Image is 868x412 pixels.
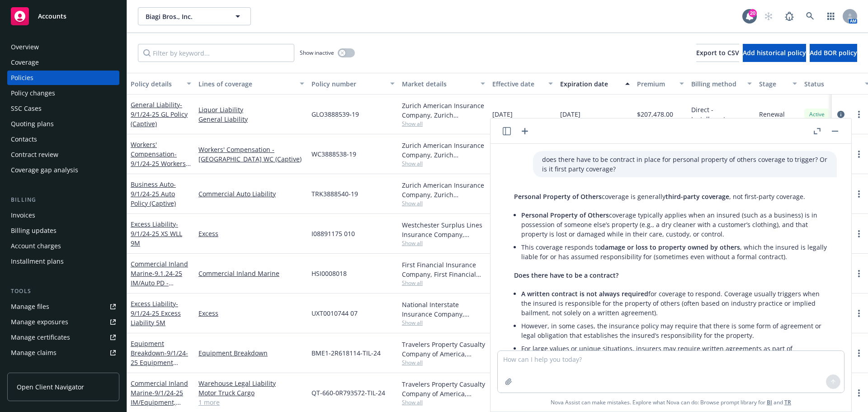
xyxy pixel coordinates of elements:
[198,379,304,388] a: Warehouse Legal Liability
[808,110,826,118] span: Active
[521,241,828,263] li: This coverage responds to , which the insured is legally liable for or has assumed responsibility...
[696,44,739,62] button: Export to CSV
[402,279,485,287] span: Show all
[822,7,840,25] a: Switch app
[131,150,191,177] span: - 9/1/24-25 Workers Comp (Captive)
[131,260,188,297] a: Commercial Inland Marine
[311,308,358,318] span: UXT0010744 07
[402,199,485,207] span: Show all
[7,361,119,375] a: Manage BORs
[691,105,752,124] span: Direct - Installments
[300,49,334,57] span: Show inactive
[198,388,304,398] a: Motor Truck Cargo
[810,48,857,57] span: Add BOR policy
[198,269,304,278] a: Commercial Inland Marine
[402,101,485,120] div: Zurich American Insurance Company, Zurich Insurance Group, Artex risk
[11,223,57,238] div: Billing updates
[402,180,485,199] div: Zurich American Insurance Company, Zurich Insurance Group
[7,287,119,296] div: Tools
[854,109,864,120] a: more
[11,55,39,70] div: Coverage
[402,300,485,319] div: National Interstate Insurance Company, National Interstate Insurance, Artex risk
[633,73,688,95] button: Premium
[696,48,739,57] span: Export to CSV
[11,254,64,269] div: Installment plans
[7,330,119,345] a: Manage certificates
[810,44,857,62] button: Add BOR policy
[759,79,787,89] div: Stage
[521,342,828,365] li: For large values or unique situations, insurers may require written agreements as part of underwr...
[311,348,381,358] span: BME1-2R618114-TIL-24
[749,9,757,17] div: 20
[637,109,673,119] span: $207,478.00
[198,348,304,358] a: Equipment Breakdown
[854,189,864,199] a: more
[402,260,485,279] div: First Financial Insurance Company, First Financial Insurance Company, RT Specialty Insurance Serv...
[311,388,385,398] span: QT-660-0R793572-TIL-24
[854,228,864,239] a: more
[398,73,489,95] button: Market details
[835,109,846,120] a: circleInformation
[11,101,42,116] div: SSC Cases
[514,192,828,201] p: coverage is generally , not first-party coverage.
[521,319,828,342] li: However, in some cases, the insurance policy may require that there is some form of agreement or ...
[131,269,182,297] span: - 9.1.24-25 IM/Auto PD -Trailers
[131,299,181,327] span: - 9/1/24-25 Excess Liability 5M
[131,339,188,376] a: Equipment Breakdown
[784,398,791,406] a: TR
[7,315,119,329] a: Manage exposures
[402,239,485,247] span: Show all
[665,192,729,201] span: third-party coverage
[198,189,304,199] a: Commercial Auto Liability
[131,180,176,208] a: Business Auto
[11,361,53,375] div: Manage BORs
[7,117,119,131] a: Quoting plans
[311,109,359,119] span: GLO3888539‐19
[311,269,347,278] span: HSI0008018
[131,100,188,128] a: General Liability
[198,229,304,238] a: Excess
[7,147,119,162] a: Contract review
[755,73,801,95] button: Stage
[494,393,848,412] span: Nova Assist can make mistakes. Explore what Nova can do: Browse prompt library for and
[311,189,358,199] span: TRK3888540-19
[131,220,182,247] a: Excess Liability
[521,287,828,319] li: for coverage to respond. Coverage usually triggers when the insured is responsible for the proper...
[7,71,119,85] a: Policies
[854,149,864,160] a: more
[198,105,304,114] a: Liquor Liability
[11,208,35,223] div: Invoices
[198,398,304,407] a: 1 more
[691,79,742,89] div: Billing method
[402,398,485,406] span: Show all
[11,330,70,345] div: Manage certificates
[492,79,543,89] div: Effective date
[11,315,68,329] div: Manage exposures
[767,398,772,406] a: BI
[7,4,119,29] a: Accounts
[854,348,864,359] a: more
[138,44,294,62] input: Filter by keyword...
[11,147,58,162] div: Contract review
[7,163,119,177] a: Coverage gap analysis
[131,79,181,89] div: Policy details
[131,299,181,327] a: Excess Liability
[11,163,78,177] div: Coverage gap analysis
[688,73,755,95] button: Billing method
[7,223,119,238] a: Billing updates
[131,100,188,128] span: - 9/1/24-25 GL Policy (Captive)
[402,141,485,160] div: Zurich American Insurance Company, Zurich Insurance Group
[637,79,674,89] div: Premium
[11,299,49,314] div: Manage files
[11,40,39,54] div: Overview
[743,48,806,57] span: Add historical policy
[7,299,119,314] a: Manage files
[127,73,195,95] button: Policy details
[560,109,580,119] span: [DATE]
[131,140,186,177] a: Workers' Compensation
[492,109,513,119] span: [DATE]
[311,229,355,238] span: I08891175 010
[854,308,864,319] a: more
[402,220,485,239] div: Westchester Surplus Lines Insurance Company, Chubb Group, Amwins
